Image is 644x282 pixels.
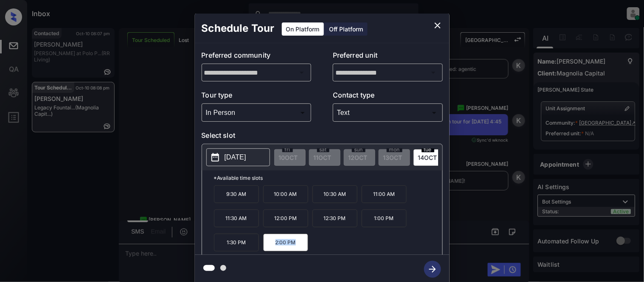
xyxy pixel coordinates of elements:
p: 9:30 AM [214,185,259,203]
p: 2:00 PM [263,234,308,251]
p: Tour type [202,90,312,103]
p: 11:30 AM [214,209,259,227]
h2: Schedule Tour [195,14,281,43]
p: *Available time slots [214,170,442,185]
p: 10:30 AM [312,185,357,203]
p: 10:00 AM [263,185,308,203]
p: 1:00 PM [362,209,407,227]
div: On Platform [282,22,324,36]
p: 1:30 PM [214,234,259,251]
div: Text [335,106,441,120]
button: [DATE] [206,148,270,166]
p: Select slot [202,130,443,144]
div: date-select [413,149,445,166]
div: Off Platform [325,22,368,36]
span: 14 OCT [418,154,437,161]
p: 11:00 AM [362,185,407,203]
span: tue [422,147,434,152]
button: close [429,17,446,34]
p: Preferred community [202,50,312,64]
p: [DATE] [225,152,246,162]
p: 12:30 PM [312,209,357,227]
p: Preferred unit [333,50,443,64]
div: In Person [204,106,309,120]
p: 12:00 PM [263,209,308,227]
p: Contact type [333,90,443,103]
